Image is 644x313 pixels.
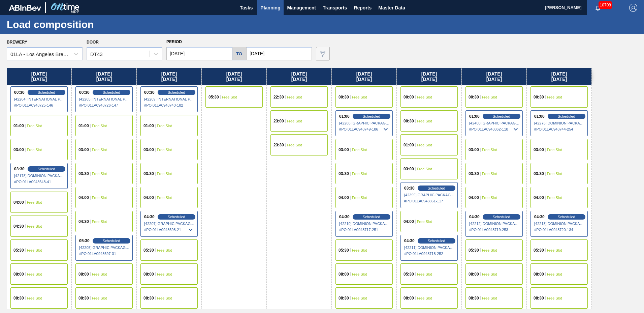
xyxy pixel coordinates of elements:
[13,124,24,128] span: 01:00
[143,248,154,252] span: 05:30
[14,167,25,171] span: 03:30
[157,196,172,200] span: Free Slot
[78,196,89,200] span: 04:00
[157,148,172,152] span: Free Slot
[404,95,414,99] span: 00:00
[417,95,432,99] span: Free Slot
[79,90,90,94] span: 00:30
[143,148,154,152] span: 03:00
[78,220,89,224] span: 04:30
[404,296,414,300] span: 08:00
[352,95,367,99] span: Free Slot
[534,172,544,176] span: 03:30
[239,4,254,12] span: Tasks
[260,4,280,12] span: Planning
[339,272,349,276] span: 08:00
[27,248,42,252] span: Free Slot
[27,224,42,228] span: Free Slot
[339,172,349,176] span: 03:30
[157,124,172,128] span: Free Slot
[339,114,350,118] span: 01:00
[363,114,380,118] span: Scheduled
[79,97,130,101] span: [42265] INTERNATIONAL PAPER COMPANY - 0008219760
[13,224,24,228] span: 04:30
[78,172,89,176] span: 03:30
[404,119,414,123] span: 00:30
[92,148,107,152] span: Free Slot
[469,172,479,176] span: 03:30
[13,248,24,252] span: 05:30
[78,296,89,300] span: 08:30
[27,296,42,300] span: Free Slot
[482,148,497,152] span: Free Slot
[534,125,585,133] span: # PO : 01LA0948744-254
[339,248,349,252] span: 05:30
[339,125,390,133] span: # PO : 01LA0948749-186
[493,215,510,219] span: Scheduled
[168,90,185,94] span: Scheduled
[27,148,42,152] span: Free Slot
[352,172,367,176] span: Free Slot
[339,148,349,152] span: 03:00
[143,196,154,200] span: 04:00
[339,215,350,219] span: 04:30
[72,68,136,85] div: [DATE] [DATE]
[144,97,195,101] span: [42269] INTERNATIONAL PAPER COMPANY - 0008219760
[352,272,367,276] span: Free Slot
[469,148,479,152] span: 03:00
[323,4,347,12] span: Transports
[38,167,55,171] span: Scheduled
[469,215,480,219] span: 04:30
[404,239,415,243] span: 04:30
[157,296,172,300] span: Free Slot
[363,215,380,219] span: Scheduled
[417,296,432,300] span: Free Slot
[287,143,302,147] span: Free Slot
[534,148,544,152] span: 03:00
[404,197,455,205] span: # PO : 01LA0948861-117
[13,148,24,152] span: 03:00
[143,296,154,300] span: 08:30
[78,148,89,152] span: 03:00
[534,121,585,125] span: [42273] DOMINION PACKAGING, INC. - 0008325026
[547,272,562,276] span: Free Slot
[79,239,90,243] span: 05:30
[534,222,585,226] span: [42213] DOMINION PACKAGING, INC. - 0008325026
[482,172,497,176] span: Free Slot
[267,68,331,85] div: [DATE] [DATE]
[462,68,526,85] div: [DATE] [DATE]
[493,114,510,118] span: Scheduled
[7,21,126,28] h1: Load composition
[13,200,24,204] span: 04:00
[14,101,65,109] span: # PO : 01LA0948725-146
[92,272,107,276] span: Free Slot
[417,220,432,224] span: Free Slot
[144,215,155,219] span: 04:30
[482,272,497,276] span: Free Slot
[404,250,455,258] span: # PO : 01LA0948718-252
[92,220,107,224] span: Free Slot
[319,50,327,58] img: icon-filter-gray
[157,172,172,176] span: Free Slot
[7,40,27,45] label: Brewery
[339,196,349,200] span: 04:00
[352,196,367,200] span: Free Slot
[534,196,544,200] span: 04:00
[527,68,591,85] div: [DATE] [DATE]
[27,200,42,204] span: Free Slot
[534,272,544,276] span: 08:00
[14,178,65,186] span: # PO : 01LA0948648-41
[316,47,329,60] button: icon-filter-gray
[352,148,367,152] span: Free Slot
[378,4,405,12] span: Master Data
[404,220,414,224] span: 04:00
[90,51,103,57] div: DT43
[157,272,172,276] span: Free Slot
[469,95,479,99] span: 00:30
[92,196,107,200] span: Free Slot
[166,47,232,60] input: mm/dd/yyyy
[246,47,312,60] input: mm/dd/yyyy
[339,95,349,99] span: 00:30
[534,95,544,99] span: 00:30
[469,125,520,133] span: # PO : 01LA0948862-118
